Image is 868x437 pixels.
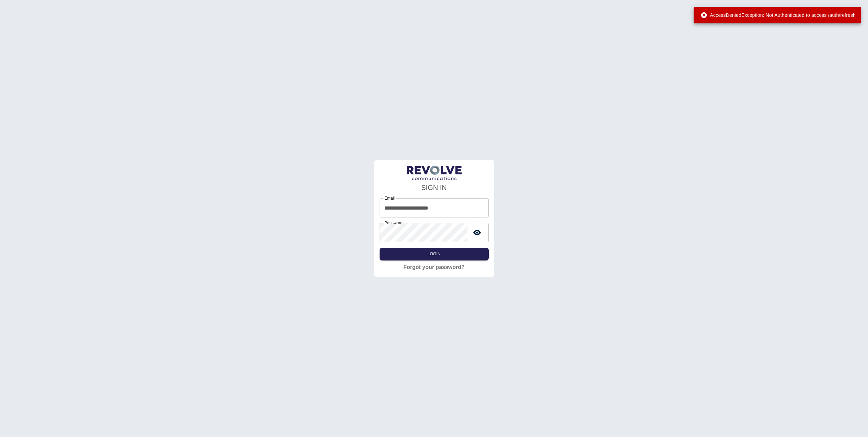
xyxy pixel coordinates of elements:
img: LogoText [407,166,462,180]
div: AccessDeniedException: Not Authenticated to access /auth/refresh [701,9,856,21]
button: toggle password visibility [470,226,484,239]
label: Email [384,195,395,201]
button: Login [380,248,489,260]
h4: SIGN IN [380,182,489,193]
label: Password [384,220,403,226]
a: Forgot your password? [403,263,465,271]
